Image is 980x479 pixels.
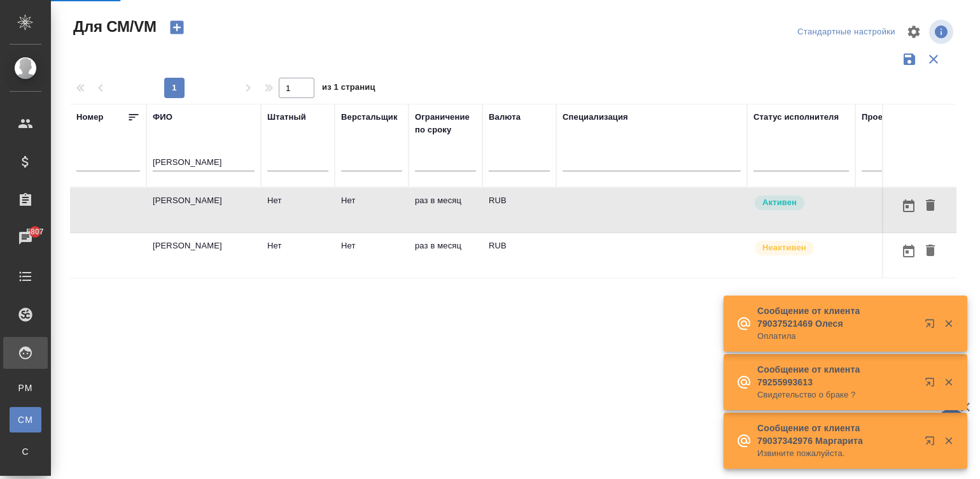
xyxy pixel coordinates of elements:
span: Посмотреть информацию [929,20,956,44]
button: Удалить [920,194,941,218]
button: Открыть календарь загрузки [898,194,920,218]
p: Сообщение от клиента 79037521469 Олеся [757,304,916,330]
div: Проектный отдел [862,111,935,124]
p: Сообщение от клиента 79037342976 Маргарита [757,422,916,447]
td: Нет [335,188,409,232]
td: [PERSON_NAME] [146,233,261,278]
span: Для СМ/VM [70,17,157,37]
div: Наши пути разошлись: исполнитель с нами не работает [753,240,849,257]
span: Настроить таблицу [899,17,929,47]
div: split button [794,22,899,42]
button: Удалить [920,240,941,263]
button: Закрыть [935,318,962,329]
div: Статус исполнителя [753,111,839,124]
div: Специализация [563,111,628,124]
span: С [16,445,35,458]
span: PM [16,382,35,394]
td: раз в месяц [409,188,482,232]
a: PM [10,375,41,401]
a: 5807 [3,222,48,254]
div: Штатный [267,111,306,124]
button: Закрыть [935,435,962,447]
p: Свидетельство о браке ? [757,389,916,401]
span: CM [16,413,35,426]
button: Открыть в новой вкладке [917,311,948,341]
p: Оплатила [757,330,916,343]
td: RUB [482,233,556,278]
p: Активен [762,196,797,209]
button: Сохранить фильтры [897,47,921,71]
div: Рядовой исполнитель: назначай с учетом рейтинга [753,194,849,211]
div: Ограничение по сроку [415,111,476,136]
button: Закрыть [935,376,962,388]
a: С [10,439,41,464]
button: Сбросить фильтры [921,47,946,71]
button: Открыть в новой вкладке [917,428,948,459]
p: Извините пожалуйста. [757,447,916,460]
div: Валюта [489,111,521,124]
td: [PERSON_NAME] [146,188,261,232]
a: CM [10,407,41,433]
button: Открыть в новой вкладке [917,369,948,400]
td: раз в месяц [409,233,482,278]
p: Сообщение от клиента 79255993613 [757,363,916,389]
button: Открыть календарь загрузки [898,240,920,263]
div: Номер [76,111,104,124]
button: Создать [162,17,192,38]
td: Нет [261,188,335,232]
td: Нет [261,233,335,278]
div: Верстальщик [341,111,398,124]
td: RUB [482,188,556,232]
div: ФИО [153,111,172,124]
span: 5807 [18,225,51,238]
span: из 1 страниц [322,80,375,98]
td: Нет [335,233,409,278]
p: Неактивен [762,241,806,254]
